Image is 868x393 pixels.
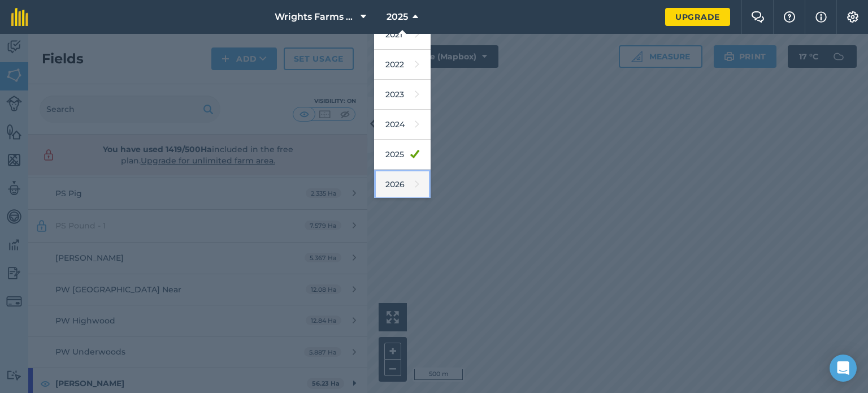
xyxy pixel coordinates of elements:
a: 2025 [374,140,431,170]
div: Open Intercom Messenger [830,355,857,382]
a: Upgrade [665,8,730,26]
span: 2025 [387,10,408,24]
img: fieldmargin Logo [11,8,28,26]
img: A question mark icon [783,11,796,23]
a: 2024 [374,110,431,140]
img: Two speech bubbles overlapping with the left bubble in the forefront [751,11,765,23]
img: svg+xml;base64,PHN2ZyB4bWxucz0iaHR0cDovL3d3dy53My5vcmcvMjAwMC9zdmciIHdpZHRoPSIxNyIgaGVpZ2h0PSIxNy... [815,10,827,24]
a: 2023 [374,80,431,110]
img: A cog icon [846,11,860,23]
a: 2022 [374,50,431,80]
a: 2026 [374,170,431,200]
a: 2021 [374,20,431,50]
span: Wrights Farms Contracting [275,10,356,24]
